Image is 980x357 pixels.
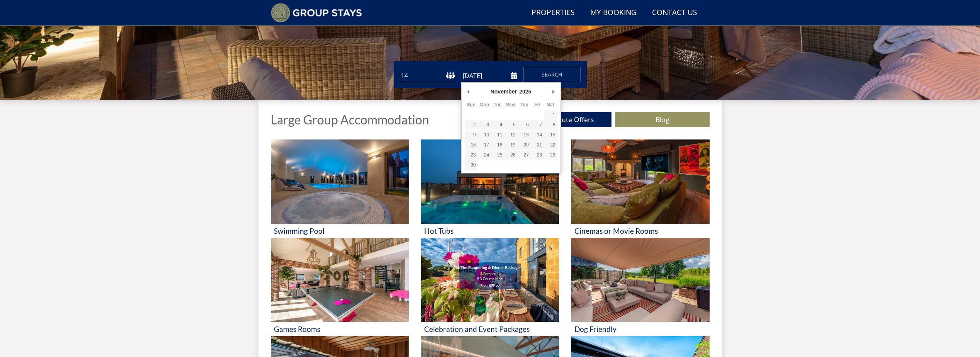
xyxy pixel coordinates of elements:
[478,120,491,130] button: 3
[544,150,557,160] button: 29
[649,4,700,22] a: Contact Us
[271,3,362,22] img: Group Stays
[518,150,531,160] button: 27
[544,140,557,150] button: 22
[615,112,710,127] a: Blog
[547,102,554,107] abbr: Saturday
[491,150,504,160] button: 25
[465,140,478,150] button: 16
[271,238,409,337] a: 'Games Rooms' - Large Group Accommodation Holiday Ideas Games Rooms
[271,113,429,126] h1: Large Group Accommodation
[531,140,544,150] button: 21
[518,120,531,130] button: 6
[491,130,504,140] button: 11
[504,140,517,150] button: 19
[494,102,501,107] abbr: Tuesday
[489,86,518,97] div: November
[271,238,409,322] img: 'Games Rooms' - Large Group Accommodation Holiday Ideas
[504,150,517,160] button: 26
[571,139,709,224] img: 'Cinemas or Movie Rooms' - Large Group Accommodation Holiday Ideas
[587,4,640,22] a: My Booking
[271,139,409,238] a: 'Swimming Pool' - Large Group Accommodation Holiday Ideas Swimming Pool
[574,325,706,333] h3: Dog Friendly
[467,102,476,107] abbr: Sunday
[491,140,504,150] button: 18
[550,86,557,97] button: Next Month
[531,150,544,160] button: 28
[518,86,532,97] div: 2025
[518,140,531,150] button: 20
[421,139,559,224] img: 'Hot Tubs' - Large Group Accommodation Holiday Ideas
[465,160,478,170] button: 30
[534,102,540,107] abbr: Friday
[461,70,517,82] input: Arrival Date
[544,120,557,130] button: 8
[421,238,559,337] a: 'Celebration and Event Packages' - Large Group Accommodation Holiday Ideas Celebration and Event ...
[574,227,706,235] h3: Cinemas or Movie Rooms
[478,130,491,140] button: 10
[421,238,559,322] img: 'Celebration and Event Packages' - Large Group Accommodation Holiday Ideas
[478,140,491,150] button: 17
[465,130,478,140] button: 9
[424,227,556,235] h3: Hot Tubs
[504,130,517,140] button: 12
[571,139,709,238] a: 'Cinemas or Movie Rooms' - Large Group Accommodation Holiday Ideas Cinemas or Movie Rooms
[544,110,557,120] button: 1
[531,120,544,130] button: 7
[523,67,581,82] button: Search
[480,102,489,107] abbr: Monday
[491,120,504,130] button: 4
[542,71,562,78] span: Search
[421,139,559,238] a: 'Hot Tubs' - Large Group Accommodation Holiday Ideas Hot Tubs
[520,102,528,107] abbr: Thursday
[465,86,472,97] button: Previous Month
[571,238,709,337] a: 'Dog Friendly' - Large Group Accommodation Holiday Ideas Dog Friendly
[544,130,557,140] button: 15
[518,130,531,140] button: 13
[528,4,578,22] a: Properties
[465,150,478,160] button: 23
[274,227,406,235] h3: Swimming Pool
[517,112,611,127] a: Last Minute Offers
[506,102,516,107] abbr: Wednesday
[424,325,556,333] h3: Celebration and Event Packages
[531,130,544,140] button: 14
[274,325,406,333] h3: Games Rooms
[571,238,709,322] img: 'Dog Friendly' - Large Group Accommodation Holiday Ideas
[504,120,517,130] button: 5
[478,150,491,160] button: 24
[465,120,478,130] button: 2
[271,139,409,224] img: 'Swimming Pool' - Large Group Accommodation Holiday Ideas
